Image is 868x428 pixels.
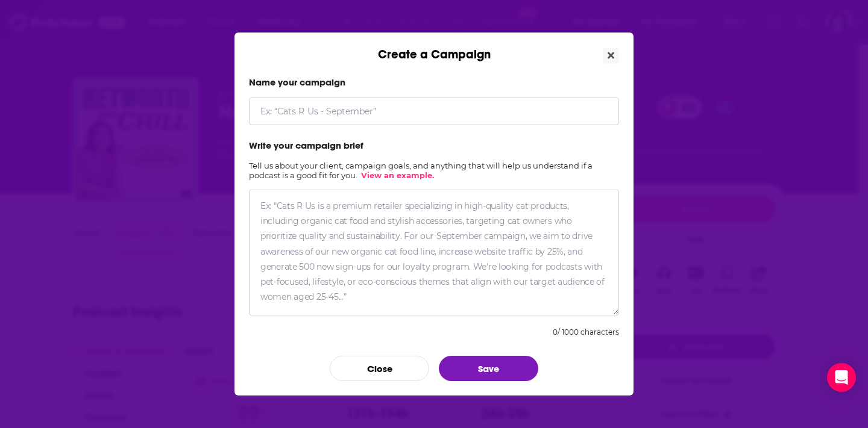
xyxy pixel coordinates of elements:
[361,170,434,180] a: View an example.
[249,98,619,125] input: Ex: “Cats R Us - September”
[234,33,634,62] div: Create a Campaign
[249,140,619,151] label: Write your campaign brief
[439,356,538,381] button: Save
[603,48,619,63] button: Close
[827,363,856,392] div: Open Intercom Messenger
[249,76,619,88] label: Name your campaign
[553,327,619,337] div: 0 / 1000 characters
[249,161,619,180] h2: Tell us about your client, campaign goals, and anything that will help us understand if a podcast...
[330,356,429,381] button: Close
